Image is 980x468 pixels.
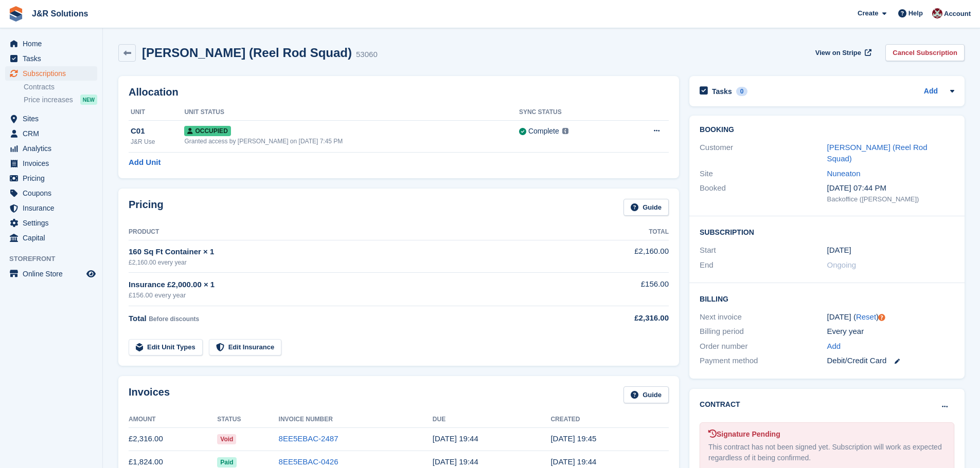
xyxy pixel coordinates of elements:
span: Settings [23,216,84,230]
span: Coupons [23,186,84,200]
time: 2025-09-12 18:44:46 UTC [433,434,478,443]
a: Reset [856,312,876,321]
a: 8EE5EBAC-2487 [279,434,338,443]
th: Product [129,224,569,240]
span: Total [129,314,147,323]
span: Occupied [184,126,230,136]
div: Customer [700,142,827,165]
td: £2,160.00 [569,240,669,272]
div: Payment method [700,355,827,367]
div: 0 [736,87,748,96]
th: Sync Status [519,104,623,121]
a: Add [924,86,938,98]
h2: [PERSON_NAME] (Reel Rod Squad) [142,46,352,60]
div: Debit/Credit Card [827,355,954,367]
a: menu [5,216,97,230]
span: View on Stripe [815,48,861,58]
time: 2024-09-11 18:44:46 UTC [550,457,596,466]
th: Unit Status [184,104,519,121]
a: [PERSON_NAME] (Reel Rod Squad) [827,143,928,163]
span: Pricing [23,171,84,185]
time: 2024-09-12 18:44:46 UTC [433,457,478,466]
a: menu [5,66,97,81]
div: This contract has not been signed yet. Subscription will work as expected regardless of it being ... [708,442,946,463]
div: £2,160.00 every year [129,258,569,267]
span: Void [217,434,236,444]
div: Booked [700,182,827,204]
div: Start [700,245,827,256]
a: J&R Solutions [28,5,92,22]
span: Online Store [23,267,84,281]
a: Price increases NEW [24,94,97,105]
div: Insurance £2,000.00 × 1 [129,279,569,291]
span: Insurance [23,201,84,215]
div: £156.00 every year [129,290,569,301]
a: Add [827,341,841,352]
a: Add Unit [129,157,161,169]
a: 8EE5EBAC-0426 [279,457,338,466]
td: £156.00 [569,273,669,306]
div: Tooltip anchor [877,313,886,322]
th: Amount [129,411,217,428]
a: Edit Unit Types [129,339,203,356]
h2: Subscription [700,227,954,237]
a: menu [5,36,97,51]
th: Unit [129,104,184,121]
div: C01 [131,125,184,137]
span: Help [908,8,923,18]
div: Site [700,168,827,180]
th: Total [569,224,669,240]
h2: Pricing [129,199,164,216]
th: Invoice Number [279,411,433,428]
div: 53060 [356,49,378,61]
h2: Booking [700,126,954,134]
span: Price increases [24,95,73,105]
a: Guide [623,386,669,403]
td: £2,316.00 [129,427,217,451]
a: menu [5,186,97,200]
div: Every year [827,326,954,338]
a: menu [5,141,97,156]
a: Preview store [85,268,97,280]
a: menu [5,171,97,185]
img: icon-info-grey-7440780725fd019a000dd9b08b2336e03edf1995a4989e88bcd33f0948082b44.svg [562,128,568,134]
span: Analytics [23,141,84,156]
a: menu [5,267,97,281]
a: menu [5,51,97,66]
span: Before discounts [149,315,199,323]
a: Nuneaton [827,169,861,178]
span: Tasks [23,51,84,66]
div: Billing period [700,326,827,338]
th: Status [217,411,278,428]
span: Capital [23,231,84,245]
div: Next invoice [700,311,827,323]
h2: Billing [700,293,954,304]
h2: Tasks [712,87,732,96]
div: J&R Use [131,137,184,146]
div: End [700,259,827,271]
div: Backoffice ([PERSON_NAME]) [827,194,954,204]
span: Create [858,8,878,18]
span: Home [23,36,84,51]
a: menu [5,201,97,215]
th: Created [550,411,669,428]
span: Invoices [23,156,84,171]
a: menu [5,156,97,171]
a: Edit Insurance [209,339,282,356]
a: View on Stripe [811,44,874,61]
div: 160 Sq Ft Container × 1 [129,246,569,258]
div: Signature Pending [708,429,946,440]
a: Contracts [24,82,97,92]
div: [DATE] 07:44 PM [827,182,954,194]
a: menu [5,111,97,126]
h2: Contract [700,399,740,410]
th: Due [433,411,551,428]
span: Account [944,9,971,19]
a: Cancel Subscription [885,44,965,61]
time: 2024-09-11 00:00:00 UTC [827,245,851,256]
span: Sites [23,111,84,126]
span: Subscriptions [23,66,84,81]
div: Granted access by [PERSON_NAME] on [DATE] 7:45 PM [184,137,519,146]
img: stora-icon-8386f47178a22dfd0bd8f6a31ec36ba5ce8667c1dd55bd0f319d3a0aa187defe.svg [8,6,24,22]
span: CRM [23,126,84,141]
